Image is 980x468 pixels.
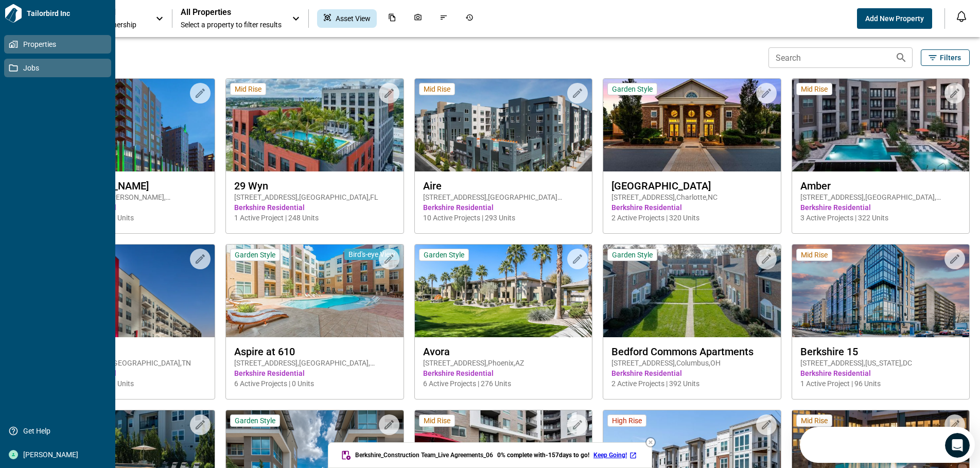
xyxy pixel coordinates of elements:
[234,192,395,202] span: [STREET_ADDRESS] , [GEOGRAPHIC_DATA] , FL
[46,192,206,202] span: [STREET_ADDRESS][PERSON_NAME] , [GEOGRAPHIC_DATA] , CO
[800,368,961,378] span: Berkshire Residential
[424,84,450,94] span: Mid Rise
[234,213,395,223] span: 1 Active Project | 248 Units
[46,202,206,213] span: Berkshire Residential
[423,180,584,192] span: Aire
[945,433,970,458] iframe: Intercom live chat
[611,202,772,213] span: Berkshire Residential
[424,250,464,259] span: Garden Style
[459,9,480,28] div: Job History
[23,8,111,19] span: Tailorbird Inc
[46,368,206,378] span: Berkshire Residential
[423,213,584,223] span: 10 Active Projects | 293 Units
[497,451,589,459] span: 0 % complete with -157 days to go!
[18,39,101,49] span: Properties
[857,8,932,29] button: Add New Property
[800,192,961,202] span: [STREET_ADDRESS] , [GEOGRAPHIC_DATA] , [GEOGRAPHIC_DATA]
[234,345,395,358] span: Aspire at 610
[603,245,780,337] img: property-asset
[940,53,961,63] span: Filters
[800,358,961,368] span: [STREET_ADDRESS] , [US_STATE] , DC
[800,213,961,223] span: 3 Active Projects | 322 Units
[612,84,653,94] span: Garden Style
[234,202,395,213] span: Berkshire Residential
[37,53,764,63] span: 123 Properties
[611,368,772,378] span: Berkshire Residential
[424,416,450,425] span: Mid Rise
[611,192,772,202] span: [STREET_ADDRESS] , Charlotte , NC
[612,250,653,259] span: Garden Style
[423,368,584,378] span: Berkshire Residential
[226,245,403,337] img: property-asset
[4,35,111,54] a: Properties
[46,345,206,358] span: Artisan on 18th
[317,9,377,28] div: Asset View
[235,250,275,259] span: Garden Style
[234,358,395,368] span: [STREET_ADDRESS] , [GEOGRAPHIC_DATA] , [GEOGRAPHIC_DATA]
[953,8,970,25] button: Open notification feed
[226,79,403,171] img: property-asset
[423,345,584,358] span: Avora
[234,180,395,192] span: 29 Wyn
[423,358,584,368] span: [STREET_ADDRESS] , Phoenix , AZ
[801,84,828,94] span: Mid Rise
[181,20,282,30] span: Select a property to filter results
[792,79,969,171] img: property-asset
[800,180,961,192] span: Amber
[234,368,395,378] span: Berkshire Residential
[612,416,642,425] span: High Rise
[800,202,961,213] span: Berkshire Residential
[336,13,371,24] span: Asset View
[433,9,454,28] div: Issues & Info
[4,59,111,77] a: Jobs
[382,9,402,28] div: Documents
[603,79,780,171] img: property-asset
[408,9,428,28] div: Photos
[46,378,206,389] span: 9 Active Projects | 153 Units
[18,426,101,436] span: Get Help
[46,358,206,368] span: [STREET_ADDRESS] , [GEOGRAPHIC_DATA] , TN
[423,378,584,389] span: 6 Active Projects | 276 Units
[18,63,101,73] span: Jobs
[46,213,206,223] span: 7 Active Projects | 231 Units
[423,192,584,202] span: [STREET_ADDRESS] , [GEOGRAPHIC_DATA][PERSON_NAME] , CA
[611,378,772,389] span: 2 Active Projects | 392 Units
[792,245,969,337] img: property-asset
[593,451,639,459] a: Keep Going!
[46,180,206,192] span: 2020 [PERSON_NAME]
[800,345,961,358] span: Berkshire 15
[891,47,912,68] button: Search properties
[415,245,592,337] img: property-asset
[415,79,592,171] img: property-asset
[800,427,975,463] iframe: Intercom live chat discovery launcher
[801,416,828,425] span: Mid Rise
[38,79,215,171] img: property-asset
[235,84,261,94] span: Mid Rise
[235,416,275,425] span: Garden Style
[611,180,772,192] span: [GEOGRAPHIC_DATA]
[611,213,772,223] span: 2 Active Projects | 320 Units
[348,250,395,259] span: Bird's-eye View
[355,451,493,459] span: Berkshire_Construction Team_Live Agreements_06
[611,345,772,358] span: Bedford Commons Apartments
[423,202,584,213] span: Berkshire Residential
[921,49,970,66] button: Filters
[801,250,828,259] span: Mid Rise
[18,449,101,460] span: [PERSON_NAME]
[181,7,282,18] span: All Properties
[38,245,215,337] img: property-asset
[865,13,924,24] span: Add New Property
[234,378,395,389] span: 6 Active Projects | 0 Units
[611,358,772,368] span: [STREET_ADDRESS] , Columbus , OH
[800,378,961,389] span: 1 Active Project | 96 Units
